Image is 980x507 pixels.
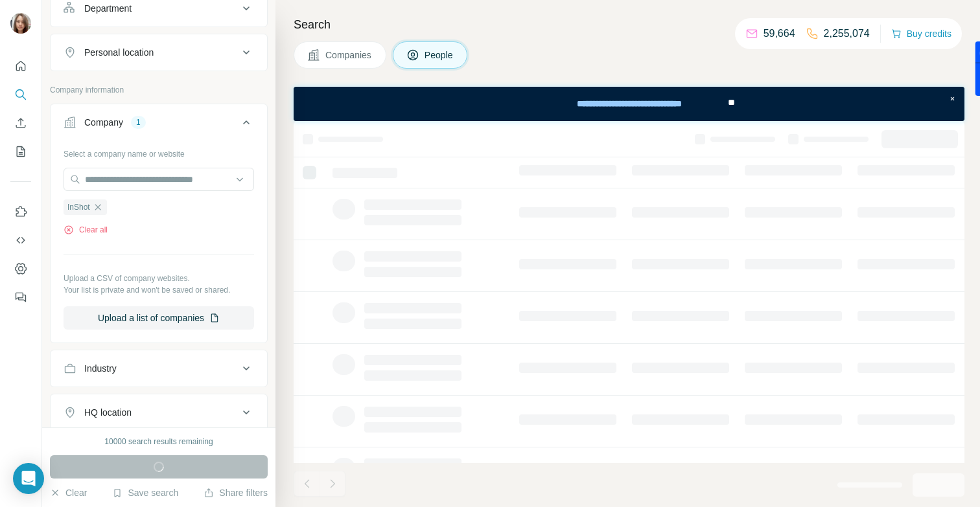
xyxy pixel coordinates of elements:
div: Industry [84,362,117,375]
button: Search [10,83,31,106]
div: Open Intercom Messenger [13,463,44,494]
div: HQ location [84,406,132,419]
p: 2,255,074 [824,26,870,41]
button: Save search [112,486,178,499]
iframe: Banner [294,87,964,121]
button: HQ location [51,397,267,428]
button: Industry [51,353,267,384]
div: Personal location [84,46,154,59]
div: 1 [131,117,146,128]
p: Your list is private and won't be saved or shared. [64,284,254,296]
p: Company information [50,84,268,96]
p: Upload a CSV of company websites. [64,273,254,284]
button: Buy credits [891,25,951,43]
button: Share filters [204,486,268,499]
button: Clear all [64,224,108,236]
button: Dashboard [10,257,31,280]
div: Select a company name or website [64,143,254,160]
img: Avatar [10,13,31,34]
button: Enrich CSV [10,111,31,135]
div: 10000 search results remaining [104,436,213,447]
div: Company [84,116,123,129]
button: Upload a list of companies [64,306,254,330]
button: Personal location [51,37,267,68]
button: My lists [10,140,31,163]
span: People [425,49,454,62]
button: Use Surfe on LinkedIn [10,200,31,223]
span: Companies [325,49,373,62]
button: Use Surfe API [10,229,31,252]
button: Quick start [10,54,31,78]
span: InShot [67,201,90,213]
div: Department [84,2,132,15]
button: Clear [50,486,87,499]
p: 59,664 [764,26,795,41]
button: Company1 [51,107,267,143]
h4: Search [294,16,964,34]
button: Feedback [10,286,31,309]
